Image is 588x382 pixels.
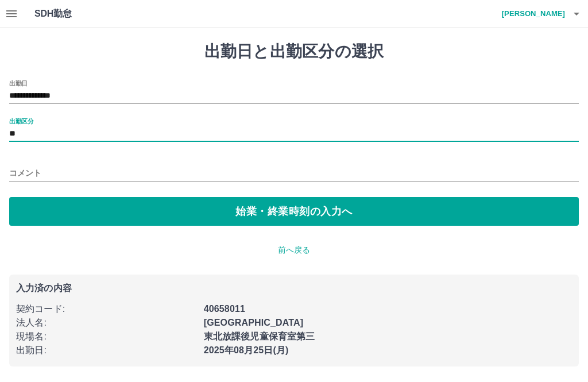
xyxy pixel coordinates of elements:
[16,302,197,316] p: 契約コード :
[16,316,197,330] p: 法人名 :
[204,318,304,327] b: [GEOGRAPHIC_DATA]
[16,284,572,293] p: 入力済の内容
[9,79,28,87] label: 出勤日
[9,42,579,61] h1: 出勤日と出勤区分の選択
[16,344,197,357] p: 出勤日 :
[16,330,197,344] p: 現場名 :
[204,331,315,341] b: 東北放課後児童保育室第三
[204,304,245,314] b: 40658011
[204,345,289,355] b: 2025年08月25日(月)
[9,244,579,256] p: 前へ戻る
[9,117,33,125] label: 出勤区分
[9,197,579,226] button: 始業・終業時刻の入力へ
